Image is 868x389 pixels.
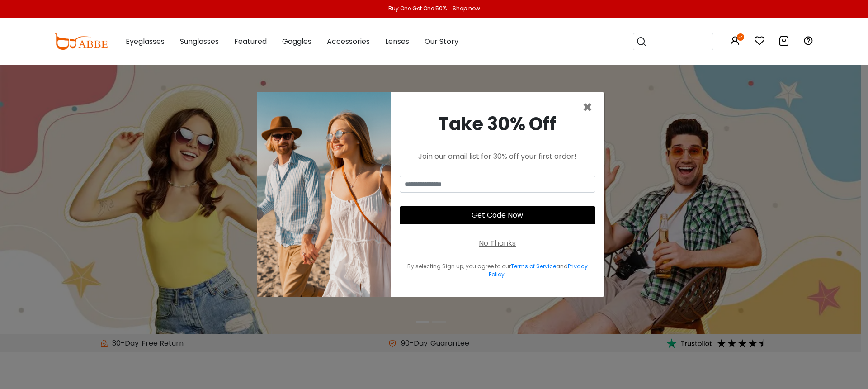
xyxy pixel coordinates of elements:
[479,238,516,249] div: No Thanks
[282,36,311,47] span: Goggles
[400,262,595,279] div: By selecting Sign up, you agree to our and .
[126,36,165,47] span: Eyeglasses
[511,262,556,270] a: Terms of Service
[400,206,595,224] button: Get Code Now
[400,151,595,162] div: Join our email list for 30% off your first order!
[234,36,267,47] span: Featured
[388,5,447,13] div: Buy One Get One 50%
[385,36,409,47] span: Lenses
[582,96,593,119] span: ×
[425,36,458,47] span: Our Story
[489,262,588,278] a: Privacy Policy
[257,92,391,297] img: welcome
[453,5,480,13] div: Shop now
[54,33,108,50] img: abbeglasses.com
[582,100,593,116] button: Close
[448,5,480,12] a: Shop now
[180,36,219,47] span: Sunglasses
[400,110,595,138] div: Take 30% Off
[327,36,370,47] span: Accessories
